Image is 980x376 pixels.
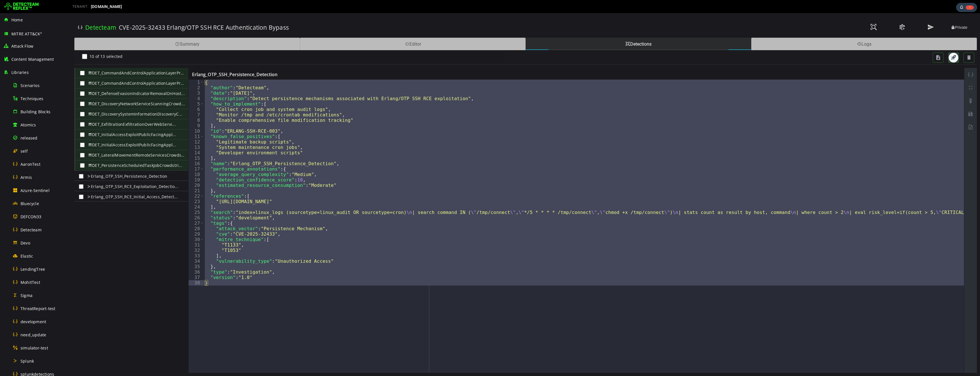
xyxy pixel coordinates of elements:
span: Toggle code folding, rows 5 through 9 [129,88,132,94]
div: 15 [117,142,132,148]
span: Splunk [21,358,34,364]
div: 4 [117,83,132,88]
div: 28 [117,213,132,218]
div: 12 [117,126,132,132]
span: DET_CommandAndControlApplicationLayerPro... [16,66,114,75]
span: LendingTree [21,266,45,272]
span: DET_DefenseEvasionIndicatorRemovalOnHost... [16,76,114,85]
span: Armis [21,175,32,180]
div: The actions are not available for bulk detections. Use the bulk export and deploy from the top to... [893,54,906,360]
div: 25 [117,197,132,202]
div: 29 [117,218,132,224]
span: DEFCON33 [21,214,42,219]
span: DET_InitialAccessExploitPublicFacingAppl... [16,117,105,126]
span: Building Blocks [21,109,50,114]
span: Techniques [21,96,43,101]
span: Devo [21,240,30,246]
div: 27 [117,207,132,213]
span: AaronTest [21,161,40,167]
div: 22 [117,180,132,186]
div: 9 [117,110,132,115]
div: 14 [117,137,132,142]
h3: CVE-2025-32433 Erlang/OTP SSH RCE Authentication Bypass [48,10,218,18]
div: Task Notifications [956,3,977,12]
span: Erlang_OTP_SSH_RCE_Initial_Access_Detect... [15,179,107,188]
span: DET_DiscoveryNetworkServiceScanningCrowd... [16,86,114,95]
span: ThreatReport-test [21,306,55,311]
div: 19 [117,164,132,169]
div: Logs [680,25,906,37]
div: 16 [117,148,132,153]
span: DET_DiscoverySystemInformationDiscoveryC... [16,96,111,106]
div: 13 [117,132,132,137]
div: 35 [117,251,132,256]
span: DET_ExfiltrationExfiltrationOverWebServi... [16,107,105,116]
div: Editor [229,25,454,37]
div: 21 [117,175,132,180]
div: 3 [117,77,132,83]
div: 24 [117,191,132,197]
span: need_update [21,332,46,337]
span: released [21,135,38,141]
h3: Detecteam [14,10,45,18]
span: DET_LateralMovementRemoteServicesCrowdst... [16,138,114,147]
span: simulator-test [21,345,48,351]
span: DET_CommandAndControlApplicationLayerPro... [16,55,114,64]
span: Azure-Sentinel [21,188,50,193]
div: 20 [117,169,132,175]
span: Erlang_OTP_SSH_RCE_Exploitation_Detectio... [15,169,107,178]
div: Summary [3,25,229,37]
div: 18 [117,159,132,164]
button: Private [874,11,902,18]
div: Erlang_OTP_SSH_Persistence_Detection [117,55,893,66]
div: 23 [117,186,132,191]
span: Detecteam [21,227,42,233]
div: 36 [117,256,132,262]
span: Toggle code folding, rows 17 through 21 [129,153,132,159]
img: Detecteam logo [4,2,39,11]
span: DET_PersistenceScheduledTaskJobCrowdstri... [16,148,111,157]
div: 8 [117,104,132,110]
div: 11 [117,121,132,126]
div: 31 [117,229,132,235]
div: 32 [117,235,132,240]
div: 33 [117,240,132,245]
div: 6 [117,94,132,99]
span: Toggle code folding, rows 22 through 24 [129,180,132,186]
span: Scenarios [21,83,40,88]
span: self [21,148,28,154]
span: Toggle code folding, rows 11 through 15 [129,121,132,126]
div: 17 [117,153,132,159]
div: 5 [117,88,132,94]
div: Detections [454,25,680,37]
span: development [21,319,46,324]
span: MITRE ATT&CK [11,31,42,37]
span: Libraries [11,70,29,75]
span: Sigma [21,293,32,298]
sup: ® [40,32,42,34]
div: 38 [117,267,132,272]
div: 1 [117,66,132,72]
span: Content Management [11,56,54,62]
div: 30 [117,224,132,229]
span: Toggle code folding, rows 27 through 35 [129,207,132,213]
div: 2 [117,72,132,77]
span: Toggle code folding, rows 30 through 33 [129,224,132,229]
span: Erlang_OTP_SSH_Persistence_Detection [15,159,96,168]
div: 26 [117,202,132,207]
span: 7 [966,5,974,10]
div: 7 [117,99,132,104]
div: 34 [117,245,132,251]
span: Elastic [21,253,33,259]
span: TENANT: [72,5,89,9]
span: Atomics [21,122,36,128]
span: Attack Flow [11,43,33,49]
span: Private [880,12,896,17]
span: Toggle code folding, rows 1 through 38 [129,66,132,72]
span: Bluecycle [21,201,39,206]
span: MohitTest [21,280,40,285]
span: 10 of 13 selected [18,41,51,46]
div: 37 [117,262,132,267]
span: DET_InitialAccessExploitPublicFacingAppl... [16,127,105,136]
div: 10 [117,115,132,121]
